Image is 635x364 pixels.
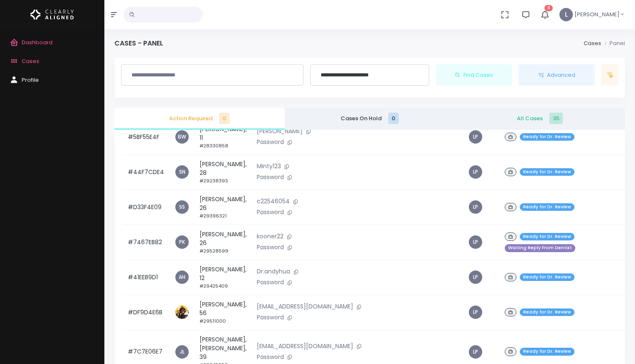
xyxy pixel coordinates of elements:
[200,142,228,149] small: #28330858
[123,190,170,225] td: #D33F4E09
[574,10,620,19] span: [PERSON_NAME]
[257,232,458,241] p: kooner22
[175,270,189,284] a: AH
[469,345,482,359] a: LP
[200,212,227,219] small: #29396321
[469,130,482,144] a: LP
[22,76,39,84] span: Profile
[520,308,574,316] span: Ready for Dr. Review
[257,138,458,147] p: Password
[200,318,226,324] small: #29511000
[257,162,458,171] p: Minty123
[121,114,278,123] span: Action Required
[601,39,625,48] li: Panel
[123,225,170,260] td: #7467EB82
[123,119,170,154] td: #5BF55E4F
[291,114,448,123] span: Cases On Hold
[123,260,170,295] td: #41EEB9D1
[520,273,574,281] span: Ready for Dr. Review
[520,203,574,211] span: Ready for Dr. Review
[114,39,163,47] h4: Cases - Panel
[257,353,458,362] p: Password
[257,342,458,351] p: [EMAIL_ADDRESS][DOMAIN_NAME]
[123,295,170,330] td: #DF9D4E6B
[123,154,170,190] td: #44F7CDE4
[520,168,574,176] span: Ready for Dr. Review
[219,113,230,124] span: 0
[200,177,228,184] small: #29238393
[461,114,618,123] span: All Cases
[22,38,53,46] span: Dashboard
[388,113,399,124] span: 0
[257,127,458,136] p: [PERSON_NAME]
[195,154,252,190] td: [PERSON_NAME], 28
[257,313,458,322] p: Password
[257,267,458,276] p: Dr.andyhua
[520,133,574,141] span: Ready for Dr. Review
[175,130,189,144] a: BW
[520,348,574,356] span: Ready for Dr. Review
[200,248,228,254] small: #29528599
[469,235,482,249] a: LP
[257,197,458,206] p: c22546054
[175,345,189,359] a: JL
[505,244,575,252] span: Waiting Reply From Dentist
[520,233,574,241] span: Ready for Dr. Review
[195,190,252,225] td: [PERSON_NAME], 26
[257,208,458,217] p: Password
[257,243,458,252] p: Password
[22,57,39,65] span: Cases
[195,295,252,330] td: [PERSON_NAME], 56
[469,306,482,319] a: LP
[30,6,74,23] img: Logo Horizontal
[195,225,252,260] td: [PERSON_NAME], 26
[544,5,553,11] span: 4
[469,165,482,179] a: LP
[175,165,189,179] a: SN
[469,200,482,214] a: LP
[584,39,601,47] a: Cases
[175,200,189,214] a: SS
[257,302,458,311] p: [EMAIL_ADDRESS][DOMAIN_NAME]
[469,270,482,284] a: LP
[195,119,252,154] td: [PERSON_NAME], 11
[195,260,252,295] td: [PERSON_NAME], 12
[257,278,458,287] p: Password
[549,113,563,124] span: 35
[257,173,458,182] p: Password
[559,8,573,21] span: L
[436,64,512,86] button: Find Cases
[200,283,228,289] small: #29425409
[519,64,595,86] button: Advanced
[175,235,189,249] a: PK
